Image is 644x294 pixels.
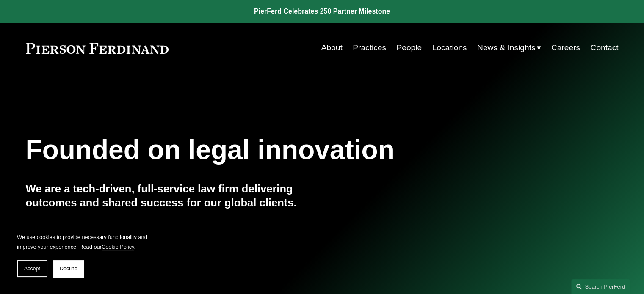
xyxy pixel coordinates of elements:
button: Decline [53,260,84,277]
a: Contact [590,40,618,56]
section: Cookie banner [8,224,161,286]
span: Decline [60,266,77,272]
a: About [321,40,343,56]
span: Accept [24,266,40,272]
a: Locations [432,40,467,56]
h4: We are a tech-driven, full-service law firm delivering outcomes and shared success for our global... [26,182,322,209]
p: We use cookies to provide necessary functionality and improve your experience. Read our . [17,232,152,252]
a: People [396,40,422,56]
a: Cookie Policy [102,244,134,250]
a: Careers [551,40,580,56]
a: Practices [353,40,386,56]
button: Accept [17,260,47,277]
a: folder dropdown [477,40,541,56]
span: News & Insights [477,41,536,55]
h1: Founded on legal innovation [26,135,520,165]
a: Search this site [571,279,630,294]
